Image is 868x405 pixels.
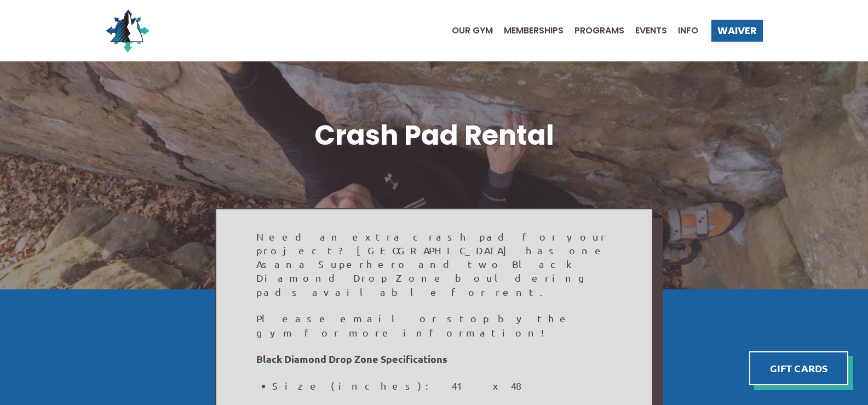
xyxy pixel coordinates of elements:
span: Need an extra crash pad for your project? [GEOGRAPHIC_DATA] has one Asana Superhero and two Black... [256,231,608,298]
a: Memberships [493,26,564,35]
span: Size (inches): 41 x 48 [272,380,531,391]
a: Programs [564,26,624,35]
span: Memberships [504,26,564,35]
span: Our Gym [452,26,493,35]
a: Info [667,26,698,35]
a: Our Gym [441,26,493,35]
a: Events [624,26,667,35]
span: Waiver [717,26,757,36]
span: Info [678,26,698,35]
span: Events [635,26,667,35]
a: Waiver [711,20,763,42]
span: Programs [574,26,624,35]
strong: Black Diamond Drop Zone Specifications [256,352,447,365]
h1: Crash Pad Rental [106,116,763,155]
span: Please email or stop by the gym for more information! [256,312,573,338]
img: North Wall Logo [106,9,150,53]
